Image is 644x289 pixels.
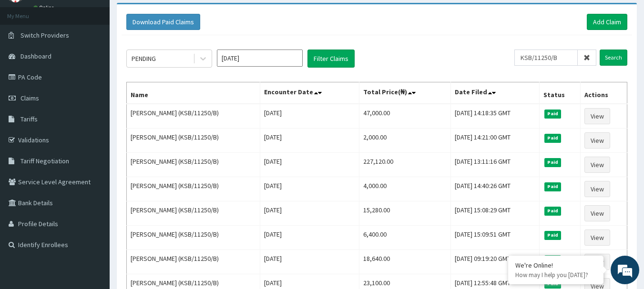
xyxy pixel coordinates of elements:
td: [DATE] [260,104,359,129]
td: 227,120.00 [359,153,451,177]
td: [DATE] [260,177,359,201]
th: Actions [580,82,627,104]
td: [PERSON_NAME] (KSB/11250/B) [127,129,260,153]
td: [PERSON_NAME] (KSB/11250/B) [127,177,260,201]
span: We're online! [55,85,132,181]
td: [PERSON_NAME] (KSB/11250/B) [127,226,260,250]
th: Encounter Date [260,82,359,104]
td: 18,640.00 [359,250,451,274]
td: [DATE] 13:11:16 GMT [451,153,540,177]
th: Total Price(₦) [359,82,451,104]
button: Filter Claims [307,50,355,68]
span: Dashboard [20,52,51,60]
td: 15,280.00 [359,201,451,226]
a: View [584,108,610,124]
span: Paid [544,207,562,215]
a: Add Claim [587,14,627,30]
p: How may I help you today? [515,271,596,279]
td: [DATE] [260,226,359,250]
span: Paid [544,110,562,118]
span: Paid [544,231,562,239]
td: 6,400.00 [359,226,451,250]
span: Paid [544,182,562,191]
div: Minimize live chat window [156,5,179,28]
td: [DATE] 14:18:35 GMT [451,104,540,129]
td: [PERSON_NAME] (KSB/11250/B) [127,250,260,274]
td: [DATE] [260,153,359,177]
td: [DATE] 15:08:29 GMT [451,201,540,226]
td: [DATE] [260,129,359,153]
a: Online [33,4,56,11]
input: Search by HMO ID [514,50,578,66]
td: [PERSON_NAME] (KSB/11250/B) [127,201,260,226]
a: View [584,205,610,221]
img: d_794563401_company_1708531726252_794563401 [18,48,39,71]
td: [PERSON_NAME] (KSB/11250/B) [127,153,260,177]
span: Tariffs [20,115,38,123]
span: Switch Providers [20,31,69,40]
div: We're Online! [515,261,596,269]
a: View [584,229,610,246]
span: Tariff Negotiation [20,157,69,165]
a: View [584,157,610,173]
td: [DATE] 14:40:26 GMT [451,177,540,201]
td: [DATE] 14:21:00 GMT [451,129,540,153]
td: [DATE] 09:19:20 GMT [451,250,540,274]
textarea: Type your message and hit 'Enter' [5,190,182,223]
span: Paid [544,134,562,142]
th: Date Filed [451,82,540,104]
input: Select Month and Year [217,50,303,67]
div: PENDING [132,54,156,63]
span: Paid [544,158,562,167]
div: Chat with us now [50,53,160,66]
span: Claims [20,94,39,102]
td: [PERSON_NAME] (KSB/11250/B) [127,104,260,129]
a: View [584,181,610,197]
input: Search [600,50,627,66]
a: View [584,132,610,149]
a: View [584,254,610,270]
th: Name [127,82,260,104]
td: 4,000.00 [359,177,451,201]
button: Download Paid Claims [126,14,200,30]
td: [DATE] [260,201,359,226]
td: [DATE] 15:09:51 GMT [451,226,540,250]
td: 2,000.00 [359,129,451,153]
td: 47,000.00 [359,104,451,129]
th: Status [539,82,580,104]
td: [DATE] [260,250,359,274]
